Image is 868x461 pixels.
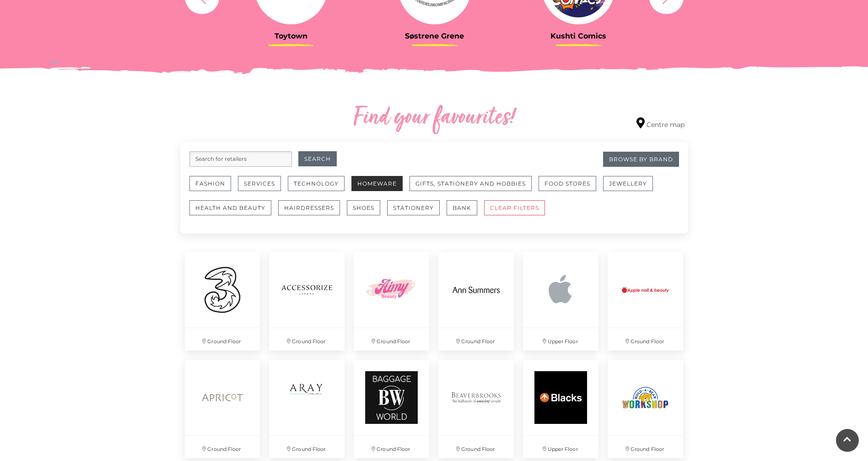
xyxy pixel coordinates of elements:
h3: Kushti Comics [513,32,643,40]
h2: Find your favourites! [267,104,601,133]
a: Centre map [636,117,685,130]
a: Food Stores [539,176,603,200]
button: Hairdressers [278,200,340,215]
button: Jewellery [603,176,653,191]
button: Search [298,151,337,166]
button: Stationery [387,200,440,215]
a: Upper Floor [518,247,603,355]
p: Ground Floor [185,328,260,351]
a: Shoes [347,200,387,225]
p: Ground Floor [438,328,514,351]
button: Technology [288,176,345,191]
p: Ground Floor [269,436,345,458]
a: Ground Floor [349,247,434,355]
button: CLEAR FILTERS [484,200,545,215]
a: Homeware [351,176,410,200]
a: Browse By Brand [603,152,679,167]
button: Services [238,176,281,191]
a: Ground Floor [264,247,349,355]
a: Ground Floor [180,247,265,355]
p: Ground Floor [269,328,345,351]
h3: Søstrene Grene [370,32,500,40]
p: Ground Floor [608,328,683,351]
p: Ground Floor [608,436,683,458]
a: Gifts, Stationery and Hobbies [410,176,539,200]
a: Ground Floor [603,247,688,355]
button: Health and Beauty [189,200,271,215]
button: Shoes [347,200,380,215]
a: Services [238,176,288,200]
p: Ground Floor [185,436,260,458]
a: Hairdressers [278,200,347,225]
a: Ground Floor [434,247,518,355]
h3: Toytown [226,32,356,40]
p: Upper Floor [523,328,598,351]
button: Fashion [189,176,231,191]
a: Fashion [189,176,238,200]
a: Bank [447,200,484,225]
a: Stationery [387,200,447,225]
button: Homeware [351,176,403,191]
button: Food Stores [539,176,596,191]
p: Ground Floor [354,436,429,458]
p: Ground Floor [354,328,429,351]
a: Health and Beauty [189,200,278,225]
button: Bank [447,200,477,215]
button: Gifts, Stationery and Hobbies [410,176,532,191]
p: Ground Floor [438,436,514,458]
input: Search for retailers [189,151,292,167]
a: CLEAR FILTERS [484,200,552,225]
a: Jewellery [603,176,660,200]
p: Upper Floor [523,436,598,458]
a: Technology [288,176,351,200]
